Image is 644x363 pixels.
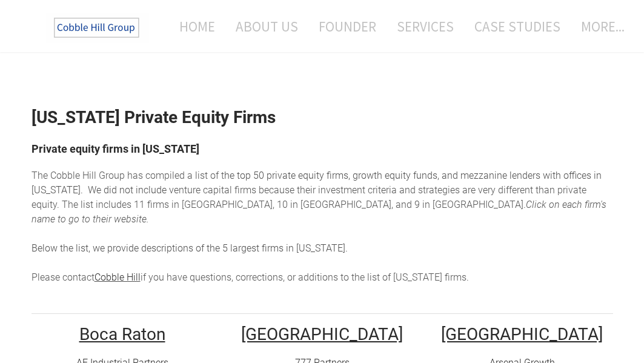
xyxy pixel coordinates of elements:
span: enture capital firms because their investment criteria and strategies are very different than pri... [32,184,586,210]
strong: [US_STATE] Private Equity Firms [32,107,276,127]
a: more... [572,10,625,42]
u: Boca Raton [79,324,165,344]
a: Case Studies [465,10,569,42]
a: Services [388,10,463,42]
div: he top 50 private equity firms, growth equity funds, and mezzanine lenders with offices in [US_ST... [32,168,613,285]
em: Click on each firm's name to go to their website. [32,199,606,225]
a: About Us [227,10,307,42]
span: Please contact if you have questions, corrections, or additions to the list of [US_STATE] firms. [32,271,469,283]
span: The Cobble Hill Group has compiled a list of t [32,170,224,181]
a: Founder [310,10,385,42]
img: The Cobble Hill Group LLC [46,13,149,43]
font: Private equity firms in [US_STATE] [32,142,199,155]
u: ​[GEOGRAPHIC_DATA] [441,324,603,344]
a: Cobble Hill [95,271,141,283]
a: Home [161,10,224,42]
u: [GEOGRAPHIC_DATA] [241,324,403,344]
